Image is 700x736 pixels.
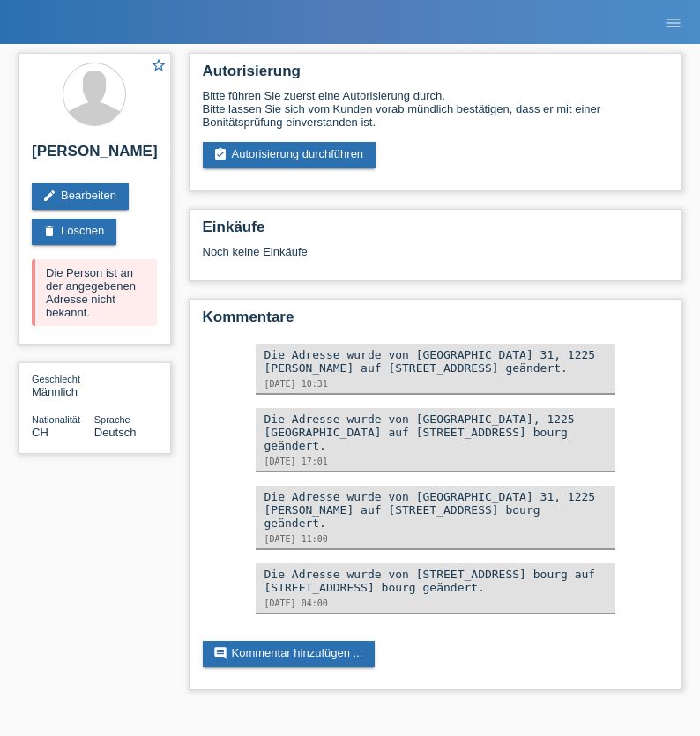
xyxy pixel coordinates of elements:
a: assignment_turned_inAutorisierung durchführen [203,142,376,168]
div: Noch keine Einkäufe [203,245,669,271]
div: Die Adresse wurde von [GEOGRAPHIC_DATA], 1225 [GEOGRAPHIC_DATA] auf [STREET_ADDRESS] bourg geändert. [264,413,607,452]
i: assignment_turned_in [213,147,227,161]
a: editBearbeiten [32,183,129,210]
div: [DATE] 17:01 [264,457,607,466]
div: [DATE] 04:00 [264,598,607,608]
a: menu [656,17,691,27]
h2: Einkäufe [203,219,669,245]
div: [DATE] 11:00 [264,534,607,544]
h2: Autorisierung [203,63,669,89]
a: deleteLöschen [32,219,116,245]
h2: Kommentare [203,309,669,335]
div: Bitte führen Sie zuerst eine Autorisierung durch. Bitte lassen Sie sich vom Kunden vorab mündlich... [203,89,669,129]
div: Die Person ist an der angegebenen Adresse nicht bekannt. [32,259,157,326]
span: Deutsch [94,426,137,439]
span: Sprache [94,414,130,425]
span: Geschlecht [32,374,80,384]
span: Schweiz [32,426,48,439]
i: delete [42,224,56,238]
div: [DATE] 10:31 [264,379,607,389]
i: comment [213,646,227,660]
a: star_border [151,57,167,76]
a: commentKommentar hinzufügen ... [203,641,376,667]
i: star_border [151,57,167,73]
i: edit [42,189,56,203]
div: Die Adresse wurde von [STREET_ADDRESS] bourg auf [STREET_ADDRESS] bourg geändert. [264,568,607,594]
div: Die Adresse wurde von [GEOGRAPHIC_DATA] 31, 1225 [PERSON_NAME] auf [STREET_ADDRESS] geändert. [264,348,607,375]
div: Männlich [32,372,94,398]
span: Nationalität [32,414,80,425]
i: menu [665,14,682,32]
div: Die Adresse wurde von [GEOGRAPHIC_DATA] 31, 1225 [PERSON_NAME] auf [STREET_ADDRESS] bourg geändert. [264,490,607,530]
h2: [PERSON_NAME] [32,143,157,169]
